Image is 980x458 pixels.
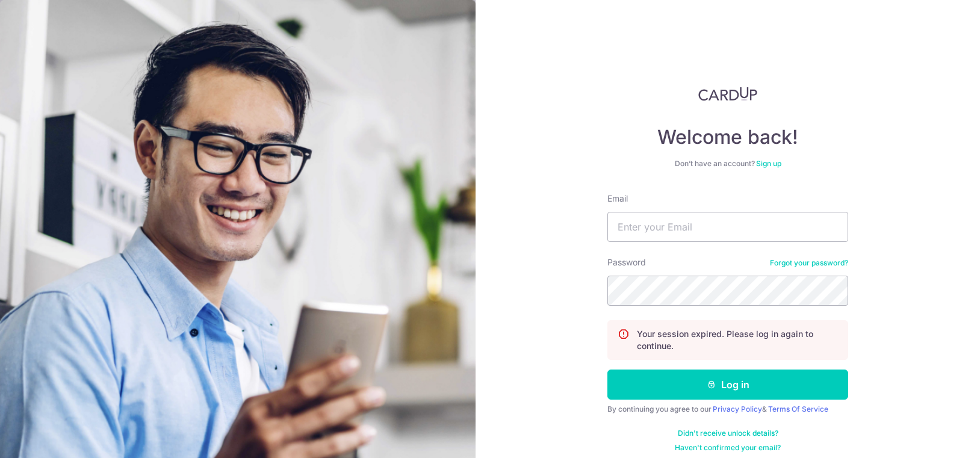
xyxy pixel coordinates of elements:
a: Terms Of Service [768,404,828,413]
h4: Welcome back! [607,125,848,149]
p: Your session expired. Please log in again to continue. [637,328,838,352]
button: Log in [607,370,848,400]
a: Haven't confirmed your email? [675,443,781,453]
a: Forgot your password? [770,258,848,268]
a: Didn't receive unlock details? [678,429,778,438]
div: By continuing you agree to our & [607,404,848,414]
input: Enter your Email [607,212,848,242]
a: Sign up [756,159,781,168]
label: Email [607,193,628,205]
label: Password [607,256,646,268]
div: Don’t have an account? [607,159,848,169]
img: CardUp Logo [698,87,757,101]
a: Privacy Policy [713,404,762,413]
